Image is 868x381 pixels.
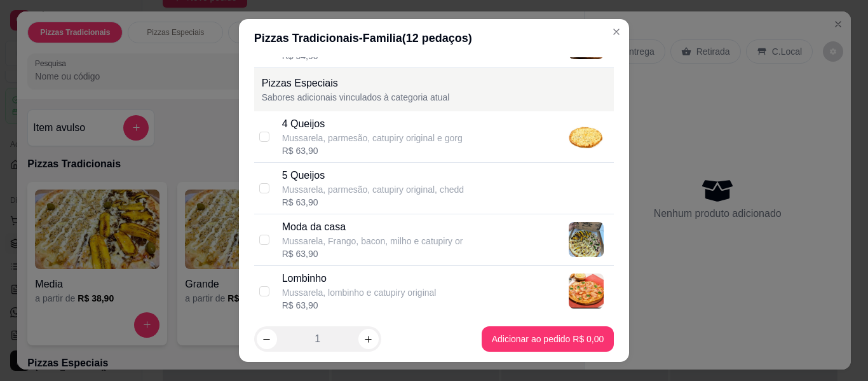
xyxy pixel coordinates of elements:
[282,247,463,260] div: R$ 63,90
[282,271,437,286] div: Lombinho
[282,235,463,247] div: Mussarela, Frango, bacon, milho e catupiry or
[282,196,464,209] div: R$ 63,90
[282,116,463,132] div: 4 Queijos
[606,22,627,42] button: Close
[262,76,607,91] p: Pizzas Especiais
[282,144,463,157] div: R$ 63,90
[282,183,464,196] div: Mussarela, parmesão, catupiry original, chedd
[569,274,604,308] img: product-image
[315,331,320,347] p: 1
[569,119,604,154] img: product-image
[282,168,464,183] div: 5 Queijos
[282,299,437,312] div: R$ 63,90
[282,219,463,235] div: Moda da casa
[262,91,607,104] p: Sabores adicionais vinculados à categoria atual
[358,329,379,349] button: increase-product-quantity
[254,29,614,47] div: Pizzas Tradicionais - Familia ( 12 pedaços)
[482,326,614,352] button: Adicionar ao pedido R$ 0,00
[569,222,604,257] img: product-image
[282,286,437,299] div: Mussarela, lombinho e catupiry original
[257,329,277,349] button: decrease-product-quantity
[282,132,463,144] div: Mussarela, parmesão, catupiry original e gorg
